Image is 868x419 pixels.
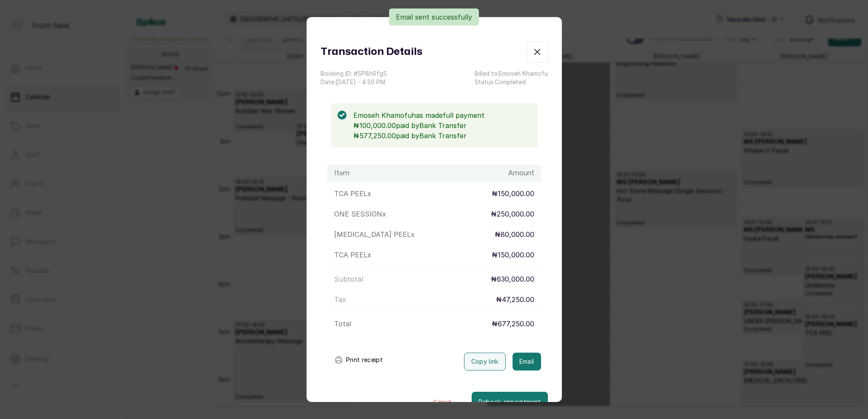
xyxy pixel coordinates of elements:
p: ₦577,250.00 paid by Bank Transfer [353,131,530,141]
h1: Item [334,168,349,178]
button: Cancel [413,392,472,412]
p: ONE SESSION x [334,209,386,219]
h1: Transaction Details [321,44,422,60]
p: Emoseh Khamofu has made full payment [353,110,530,120]
p: ₦630,000.00 [491,274,534,284]
p: Booking ID: # SP8h6fgS [321,69,387,78]
p: [MEDICAL_DATA] PEEL x [334,229,415,239]
p: Date: [DATE] ・ 4:50 PM [321,78,387,86]
button: Copy link [464,353,506,371]
p: Status: Completed [475,78,548,86]
p: ₦677,250.00 [492,319,534,329]
p: Billed to: Emoseh Khamofu [475,69,548,78]
p: ₦100,000.00 paid by Bank Transfer [353,120,530,131]
button: Email [513,353,541,371]
p: ₦80,000.00 [495,229,534,239]
p: Tax [334,294,346,305]
button: Rebook appointment [472,392,547,412]
button: Print receipt [327,351,390,368]
p: TCA PEEL x [334,188,371,199]
p: Email sent successfully [396,12,472,22]
p: Subtotal [334,274,363,284]
p: Total [334,319,351,329]
p: ₦150,000.00 [492,188,534,199]
p: TCA PEEL x [334,250,371,260]
p: ₦250,000.00 [491,209,534,219]
p: ₦47,250.00 [496,294,534,305]
p: ₦150,000.00 [492,250,534,260]
h1: Amount [508,168,534,178]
